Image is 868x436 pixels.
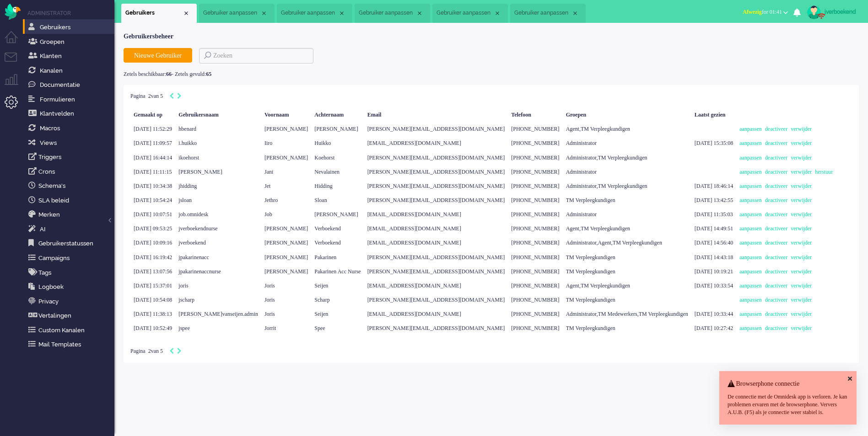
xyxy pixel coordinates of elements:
[314,183,332,189] span: Hidding
[146,347,151,355] input: Page
[695,211,733,218] div: [DATE] 11:35:03
[511,140,559,146] span: [PHONE_NUMBER]
[805,5,859,19] a: jverboekend
[765,183,791,189] a: deactiveer
[765,254,791,261] a: deactiveer
[134,254,172,261] div: [DATE] 16:19:42
[367,282,461,289] span: [EMAIL_ADDRESS][DOMAIN_NAME]
[264,239,308,246] span: [PERSON_NAME]
[367,126,505,132] span: [PERSON_NAME][EMAIL_ADDRESS][DOMAIN_NAME]
[5,4,21,20] img: flow_omnibird.svg
[739,225,765,232] a: aanpassen
[367,311,461,317] span: [EMAIL_ADDRESS][DOMAIN_NAME]
[566,169,597,175] span: Administrator
[367,140,461,146] span: [EMAIL_ADDRESS][DOMAIN_NAME]
[146,92,151,100] input: Page
[314,282,328,289] span: Seijen
[739,297,765,303] a: aanpassen
[183,10,190,17] div: Close tab
[739,282,765,289] a: aanpassen
[178,254,209,261] span: jpakarinenacc
[791,311,815,317] a: verwijder
[27,296,114,306] a: Privacy
[566,254,615,261] span: TM Verpleegkundigen
[765,297,791,303] a: deactiveer
[169,92,174,101] div: Previous
[815,169,836,175] a: herstuur
[40,139,57,146] span: Views
[695,225,733,233] div: [DATE] 14:49:51
[261,108,311,122] div: Voornaam
[791,239,815,246] a: verwijder
[728,393,848,416] div: De connectie met de Omnidesk app is verloren. Je kan problemen ervaren met de browserphone. Verve...
[264,311,275,317] span: Joris
[5,74,25,95] li: Supervisor menu
[765,325,791,331] a: deactiveer
[791,225,815,232] a: verwijder
[367,297,505,303] span: [PERSON_NAME][EMAIL_ADDRESS][DOMAIN_NAME]
[264,282,275,289] span: Joris
[765,154,791,161] a: deactiveer
[178,297,194,303] span: jscharp
[125,9,183,17] span: Gebruikers
[134,168,172,176] div: [DATE] 11:11:15
[765,225,791,232] a: deactiveer
[124,48,192,63] button: Nieuwe Gebruiker
[314,140,331,146] span: Huikko
[739,154,765,161] a: aanpassen
[178,239,205,246] span: jverboekend
[511,325,559,331] span: [PHONE_NUMBER]
[695,324,733,332] div: [DATE] 10:27:42
[40,110,74,117] span: Klantvelden
[739,183,765,189] a: aanpassen
[264,297,275,303] span: Joris
[765,126,791,132] a: deactiveer
[791,297,815,303] a: verwijder
[511,197,559,203] span: [PHONE_NUMBER]
[765,211,791,218] a: deactiveer
[566,211,597,218] span: Administrator
[199,4,275,23] li: 68
[765,169,791,175] a: deactiveer
[264,140,272,146] span: Iiro
[134,154,172,162] div: [DATE] 16:44:14
[175,108,261,122] div: Gebruikersnaam
[27,339,114,349] a: Mail Templates
[314,311,328,317] span: Seijen
[511,297,559,303] span: [PHONE_NUMBER]
[566,239,662,246] span: Administrator,Agent,TM Verpleegkundigen
[566,282,630,289] span: Agent,TM Verpleegkundigen
[367,268,505,275] span: [PERSON_NAME][EMAIL_ADDRESS][DOMAIN_NAME]
[130,108,175,122] div: Gemaakt op
[416,10,423,17] div: Close tab
[27,80,114,90] a: Documentatie
[5,6,21,13] a: Omnidesk
[27,253,114,263] a: Campaigns
[364,108,508,122] div: Email
[791,169,815,175] a: verwijder
[134,310,172,318] div: [DATE] 11:38:13
[40,96,75,103] span: Formulieren
[134,182,172,190] div: [DATE] 10:34:38
[508,108,562,122] div: Telefoon
[511,211,559,218] span: [PHONE_NUMBER]
[134,239,172,247] div: [DATE] 10:09:16
[566,197,615,203] span: TM Verpleegkundigen
[314,197,327,203] span: Sloan
[178,154,199,161] span: ikoehorst
[27,166,114,176] a: Crons
[27,238,114,248] a: Gebruikerstatussen
[791,197,815,203] a: verwijder
[566,183,647,189] span: Administrator,TM Verpleegkundigen
[178,211,208,218] span: job.omnidesk
[134,268,172,276] div: [DATE] 13:07:56
[739,311,765,317] a: aanpassen
[791,254,815,261] a: verwijder
[511,126,559,132] span: [PHONE_NUMBER]
[264,154,308,161] span: [PERSON_NAME]
[511,169,559,175] span: [PHONE_NUMBER]
[178,282,188,289] span: joris
[695,139,733,147] div: [DATE] 15:35:08
[511,282,559,289] span: [PHONE_NUMBER]
[177,347,182,356] div: Next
